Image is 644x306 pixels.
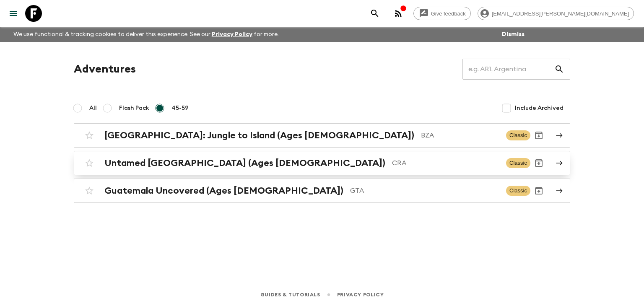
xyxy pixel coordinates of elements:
button: menu [5,5,22,22]
span: Give feedback [426,10,470,17]
h2: Untamed [GEOGRAPHIC_DATA] (Ages [DEMOGRAPHIC_DATA]) [104,158,385,169]
a: Guatemala Uncovered (Ages [DEMOGRAPHIC_DATA])GTAClassicArchive [74,179,570,203]
p: BZA [421,130,499,140]
span: Include Archived [515,104,563,112]
p: CRA [392,158,499,168]
span: Classic [506,158,530,168]
span: Classic [506,130,530,140]
input: e.g. AR1, Argentina [462,57,554,81]
a: Privacy Policy [212,31,252,37]
span: [EMAIL_ADDRESS][PERSON_NAME][DOMAIN_NAME] [487,10,634,17]
a: Give feedback [413,7,471,20]
p: GTA [350,186,499,196]
button: search adventures [366,5,383,22]
button: Archive [530,182,547,199]
button: Archive [530,155,547,171]
a: Privacy Policy [337,290,384,299]
a: [GEOGRAPHIC_DATA]: Jungle to Island (Ages [DEMOGRAPHIC_DATA])BZAClassicArchive [74,123,570,148]
a: Guides & Tutorials [260,290,320,299]
a: Untamed [GEOGRAPHIC_DATA] (Ages [DEMOGRAPHIC_DATA])CRAClassicArchive [74,151,570,175]
p: We use functional & tracking cookies to deliver this experience. See our for more. [10,27,282,42]
button: Archive [530,127,547,144]
span: All [89,104,97,112]
span: 45-59 [171,104,189,112]
button: Dismiss [500,29,527,40]
span: Flash Pack [119,104,149,112]
h2: [GEOGRAPHIC_DATA]: Jungle to Island (Ages [DEMOGRAPHIC_DATA]) [104,130,414,141]
div: [EMAIL_ADDRESS][PERSON_NAME][DOMAIN_NAME] [478,7,634,20]
h1: Adventures [74,61,136,78]
span: Classic [506,186,530,196]
h2: Guatemala Uncovered (Ages [DEMOGRAPHIC_DATA]) [104,185,343,196]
